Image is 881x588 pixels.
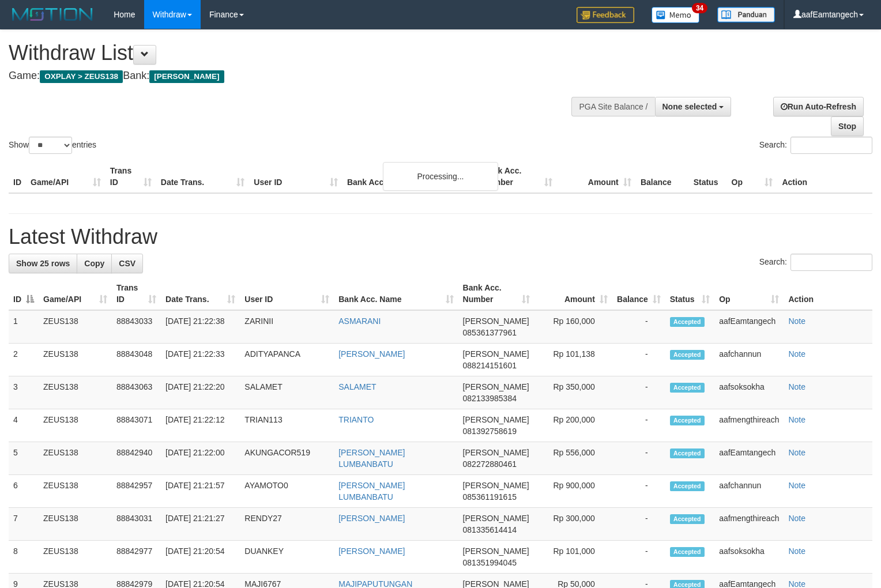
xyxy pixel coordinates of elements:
span: [PERSON_NAME] [463,382,529,391]
span: 34 [692,3,707,13]
td: Rp 101,138 [534,344,612,376]
th: Action [777,160,872,193]
td: 6 [9,475,39,508]
span: [PERSON_NAME] [463,514,529,523]
span: [PERSON_NAME] [463,546,529,556]
th: Amount: activate to sort column ascending [534,277,612,310]
td: - [612,344,665,376]
td: Rp 350,000 [534,376,612,409]
span: Copy 082272880461 to clipboard [463,459,517,469]
th: Action [784,277,872,310]
td: 4 [9,409,39,442]
td: [DATE] 21:22:20 [161,376,240,409]
th: ID: activate to sort column descending [9,277,39,310]
img: panduan.png [717,7,775,22]
th: Amount [557,160,636,193]
td: [DATE] 21:21:57 [161,475,240,508]
input: Search: [790,137,872,154]
td: 88842957 [112,475,161,508]
a: Show 25 rows [9,254,77,273]
td: Rp 556,000 [534,442,612,475]
td: 1 [9,310,39,344]
td: ZEUS138 [39,409,112,442]
a: [PERSON_NAME] [338,349,405,359]
th: Bank Acc. Name [342,160,478,193]
a: [PERSON_NAME] LUMBANBATU [338,448,405,469]
th: Date Trans.: activate to sort column ascending [161,277,240,310]
td: - [612,409,665,442]
a: Note [788,546,805,556]
span: Copy 085361191615 to clipboard [463,492,517,502]
a: [PERSON_NAME] [338,546,405,556]
td: 3 [9,376,39,409]
td: ZEUS138 [39,344,112,376]
span: Accepted [670,383,705,393]
td: - [612,475,665,508]
td: 88843071 [112,409,161,442]
a: SALAMET [338,382,376,391]
span: CSV [119,259,135,268]
td: 88843033 [112,310,161,344]
th: ID [9,160,26,193]
span: Copy 085361377961 to clipboard [463,328,517,337]
th: Op: activate to sort column ascending [714,277,784,310]
th: User ID: activate to sort column ascending [240,277,334,310]
td: [DATE] 21:22:38 [161,310,240,344]
td: aafsoksokha [714,376,784,409]
td: - [612,376,665,409]
td: [DATE] 21:22:12 [161,409,240,442]
th: Status: activate to sort column ascending [665,277,714,310]
a: [PERSON_NAME] LUMBANBATU [338,481,405,502]
th: Trans ID: activate to sort column ascending [112,277,161,310]
td: ZEUS138 [39,475,112,508]
span: Copy 081351994045 to clipboard [463,558,517,567]
span: [PERSON_NAME] [463,316,529,326]
td: Rp 900,000 [534,475,612,508]
td: - [612,541,665,574]
td: aafmengthireach [714,508,784,541]
td: 88843063 [112,376,161,409]
th: Bank Acc. Number: activate to sort column ascending [458,277,535,310]
span: Copy 081335614414 to clipboard [463,525,517,534]
a: Copy [77,254,112,273]
a: Stop [831,116,864,136]
td: aafEamtangech [714,442,784,475]
label: Search: [759,137,872,154]
th: Game/API: activate to sort column ascending [39,277,112,310]
a: TRIANTO [338,415,374,424]
td: AKUNGACOR519 [240,442,334,475]
a: Note [788,415,805,424]
th: Game/API [26,160,106,193]
span: Accepted [670,547,705,557]
td: ADITYAPANCA [240,344,334,376]
td: aafEamtangech [714,310,784,344]
span: [PERSON_NAME] [463,349,529,359]
div: PGA Site Balance / [571,97,654,116]
td: 88842940 [112,442,161,475]
th: Date Trans. [156,160,250,193]
select: Showentries [29,137,72,154]
th: Trans ID [106,160,156,193]
td: 88842977 [112,541,161,574]
td: aafmengthireach [714,409,784,442]
span: Accepted [670,317,705,327]
td: aafchannun [714,344,784,376]
td: ZEUS138 [39,508,112,541]
td: [DATE] 21:21:27 [161,508,240,541]
td: 2 [9,344,39,376]
td: 7 [9,508,39,541]
img: Button%20Memo.svg [652,7,700,23]
td: aafsoksokha [714,541,784,574]
span: Show 25 rows [16,259,70,268]
td: ZARINII [240,310,334,344]
td: ZEUS138 [39,376,112,409]
td: RENDY27 [240,508,334,541]
td: ZEUS138 [39,310,112,344]
td: - [612,442,665,475]
a: Note [788,448,805,457]
th: Bank Acc. Number [478,160,557,193]
td: [DATE] 21:22:00 [161,442,240,475]
span: [PERSON_NAME] [463,481,529,490]
a: ASMARANI [338,316,381,326]
td: DUANKEY [240,541,334,574]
